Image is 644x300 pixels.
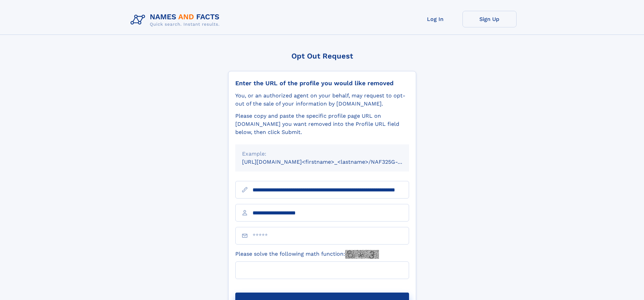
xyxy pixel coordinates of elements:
[462,11,517,27] a: Sign Up
[242,150,402,158] div: Example:
[235,112,409,136] div: Please copy and paste the specific profile page URL on [DOMAIN_NAME] you want removed into the Pr...
[408,11,462,27] a: Log In
[128,11,225,29] img: Logo Names and Facts
[235,250,379,259] label: Please solve the following math function:
[235,79,409,87] div: Enter the URL of the profile you would like removed
[235,92,409,108] div: You, or an authorized agent on your behalf, may request to opt-out of the sale of your informatio...
[228,52,416,60] div: Opt Out Request
[242,159,422,165] small: [URL][DOMAIN_NAME]<firstname>_<lastname>/NAF325G-xxxxxxxx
